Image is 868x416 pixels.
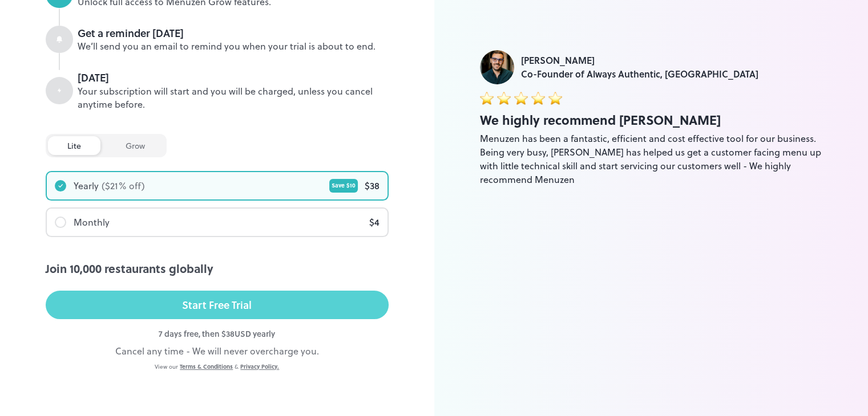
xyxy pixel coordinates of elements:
div: Menuzen has been a fantastic, efficient and cost effective tool for our business. Being very busy... [480,132,823,186]
div: lite [48,136,100,155]
a: Terms & Conditions [180,362,233,370]
div: [PERSON_NAME] [521,54,758,67]
div: Yearly [74,179,99,193]
div: Co-Founder of Always Authentic, [GEOGRAPHIC_DATA] [521,67,758,81]
div: Join 10,000 restaurants globally [46,260,389,277]
div: [DATE] [78,70,389,85]
div: $ 38 [365,179,380,193]
div: Start Free Trial [182,296,252,313]
div: grow [106,136,164,155]
img: star [548,91,562,105]
img: star [497,91,511,105]
div: 7 days free, then $ 38 USD yearly [46,328,389,340]
div: $ 4 [369,215,380,229]
button: Start Free Trial [46,291,389,319]
div: We highly recommend [PERSON_NAME] [480,111,823,129]
div: Get a reminder [DATE] [78,26,389,40]
div: Cancel any time - We will never overcharge you. [46,344,389,358]
a: Privacy Policy. [240,362,279,370]
div: We’ll send you an email to remind you when your trial is about to end. [78,40,389,53]
div: Save $ 10 [329,179,358,193]
img: Jade Hajj [480,50,514,84]
img: star [531,91,545,105]
div: Monthly [74,215,110,229]
div: Your subscription will start and you will be charged, unless you cancel anytime before. [78,85,389,111]
div: View our & [46,362,389,371]
img: star [480,91,494,105]
img: star [514,91,528,105]
div: ($ 21 % off) [102,179,145,193]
